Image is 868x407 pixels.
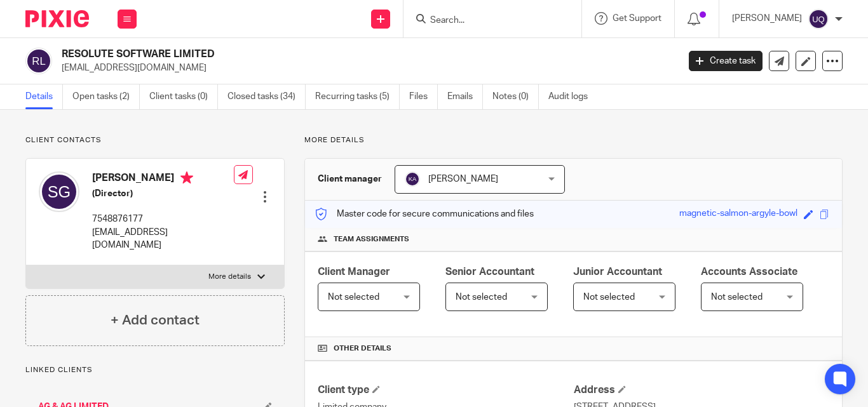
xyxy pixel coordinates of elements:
[180,171,193,184] i: Primary
[92,171,234,187] h4: [PERSON_NAME]
[548,84,597,109] a: Audit logs
[304,135,843,145] p: More details
[679,207,797,222] div: magnetic-salmon-argyle-bowl
[25,365,285,375] p: Linked clients
[62,62,670,74] p: [EMAIL_ADDRESS][DOMAIN_NAME]
[72,84,140,109] a: Open tasks (2)
[732,12,802,25] p: [PERSON_NAME]
[92,213,234,225] p: 7548876177
[405,171,420,187] img: svg%3E
[25,84,63,109] a: Details
[25,48,52,74] img: svg%3E
[492,84,539,109] a: Notes (0)
[409,84,438,109] a: Files
[689,51,763,71] a: Create task
[456,293,507,302] span: Not selected
[25,135,285,145] p: Client contacts
[701,267,797,277] span: Accounts Associate
[39,171,79,212] img: svg%3E
[315,84,400,109] a: Recurring tasks (5)
[574,384,829,397] h4: Address
[445,267,534,277] span: Senior Accountant
[208,272,251,282] p: More details
[808,9,829,29] img: svg%3E
[315,208,534,220] p: Master code for secure communications and files
[25,10,89,27] img: Pixie
[328,293,379,302] span: Not selected
[711,293,763,302] span: Not selected
[62,48,548,61] h2: RESOLUTE SOFTWARE LIMITED
[111,310,200,330] h4: + Add contact
[92,187,234,200] h5: (Director)
[428,175,498,183] span: [PERSON_NAME]
[227,84,306,109] a: Closed tasks (34)
[318,384,573,397] h4: Client type
[613,14,661,23] span: Get Support
[429,15,543,27] input: Search
[573,267,662,277] span: Junior Accountant
[318,267,390,277] span: Client Manager
[583,293,635,302] span: Not selected
[92,226,234,252] p: [EMAIL_ADDRESS][DOMAIN_NAME]
[149,84,218,109] a: Client tasks (0)
[447,84,483,109] a: Emails
[334,344,391,354] span: Other details
[318,173,382,185] h3: Client manager
[334,234,409,244] span: Team assignments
